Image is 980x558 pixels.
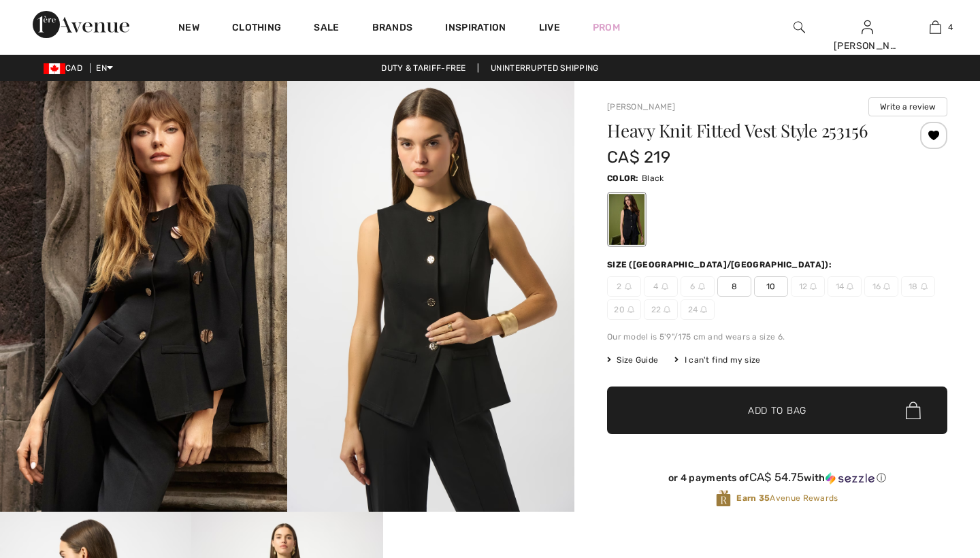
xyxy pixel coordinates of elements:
img: ring-m.svg [625,283,632,290]
span: Inspiration [445,22,506,36]
a: Brands [372,22,413,36]
img: Heavy Knit Fitted Vest Style 253156. 2 [287,81,574,512]
span: Black [642,174,664,183]
img: ring-m.svg [700,306,707,313]
span: CA$ 219 [607,148,670,167]
span: EN [96,63,113,73]
span: 10 [754,276,788,297]
span: CA$ 54.75 [749,470,804,484]
a: 4 [902,19,968,35]
img: 1ère Avenue [33,11,129,38]
span: Avenue Rewards [736,492,838,504]
span: 16 [864,276,898,297]
span: Size Guide [607,354,658,366]
img: Canadian Dollar [44,63,65,74]
a: New [178,22,199,36]
span: 4 [644,276,678,297]
div: or 4 payments ofCA$ 54.75withSezzle Click to learn more about Sezzle [607,471,947,489]
div: Our model is 5'9"/175 cm and wears a size 6. [607,331,947,343]
a: Sale [314,22,339,36]
h1: Heavy Knit Fitted Vest Style 253156 [607,122,891,139]
div: I can't find my size [674,354,760,366]
span: Color: [607,174,639,183]
span: 8 [717,276,751,297]
a: Sign In [862,20,873,33]
img: ring-m.svg [921,283,928,290]
img: ring-m.svg [664,306,670,313]
img: ring-m.svg [810,283,817,290]
img: ring-m.svg [661,283,668,290]
img: search the website [794,19,805,35]
img: ring-m.svg [627,306,634,313]
span: 4 [948,21,953,33]
span: 2 [607,276,641,297]
img: Bag.svg [906,401,921,419]
span: Add to Bag [748,404,806,418]
img: ring-m.svg [883,283,890,290]
a: [PERSON_NAME] [607,102,675,112]
span: 12 [791,276,825,297]
img: My Bag [930,19,941,35]
a: Live [539,20,560,35]
button: Add to Bag [607,387,947,434]
img: Sezzle [826,472,875,485]
button: Write a review [868,97,947,116]
span: 6 [681,276,715,297]
div: [PERSON_NAME] [834,39,900,53]
span: 22 [644,299,678,320]
div: or 4 payments of with [607,471,947,485]
span: 18 [901,276,935,297]
img: My Info [862,19,873,35]
div: Size ([GEOGRAPHIC_DATA]/[GEOGRAPHIC_DATA]): [607,259,834,271]
div: Black [609,194,644,245]
a: Prom [593,20,620,35]
img: ring-m.svg [847,283,853,290]
span: CAD [44,63,88,73]
strong: Earn 35 [736,493,770,503]
span: 24 [681,299,715,320]
img: Avenue Rewards [716,489,731,508]
span: 20 [607,299,641,320]
img: ring-m.svg [698,283,705,290]
span: 14 [828,276,862,297]
a: Clothing [232,22,281,36]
